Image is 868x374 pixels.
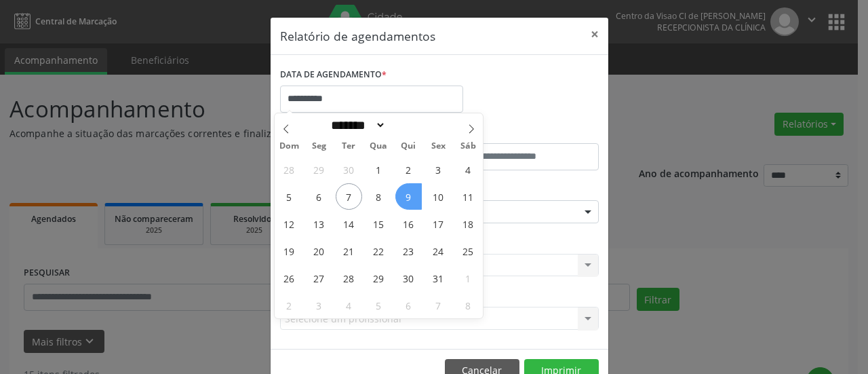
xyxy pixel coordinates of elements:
[366,156,392,183] span: Outubro 1, 2025
[366,265,392,291] span: Outubro 29, 2025
[334,142,363,151] span: Ter
[366,183,392,210] span: Outubro 8, 2025
[306,238,332,264] span: Outubro 20, 2025
[395,265,422,291] span: Outubro 30, 2025
[393,142,423,151] span: Qui
[455,238,481,264] span: Outubro 25, 2025
[395,210,422,237] span: Outubro 16, 2025
[425,292,452,318] span: Novembro 7, 2025
[425,265,452,291] span: Outubro 31, 2025
[366,238,392,264] span: Outubro 22, 2025
[363,142,393,151] span: Qua
[425,183,452,210] span: Outubro 10, 2025
[395,238,422,264] span: Outubro 23, 2025
[306,265,332,291] span: Outubro 27, 2025
[276,210,302,237] span: Outubro 12, 2025
[455,210,481,237] span: Outubro 18, 2025
[425,210,452,237] span: Outubro 17, 2025
[276,183,302,210] span: Outubro 5, 2025
[336,210,362,237] span: Outubro 14, 2025
[280,64,387,86] label: DATA DE AGENDAMENTO
[304,142,334,151] span: Seg
[425,156,452,183] span: Outubro 3, 2025
[453,142,483,151] span: Sáb
[395,156,422,183] span: Outubro 2, 2025
[386,118,431,132] input: Year
[455,292,481,318] span: Novembro 8, 2025
[425,238,452,264] span: Outubro 24, 2025
[395,292,422,318] span: Novembro 6, 2025
[336,156,362,183] span: Setembro 30, 2025
[306,183,332,210] span: Outubro 6, 2025
[336,292,362,318] span: Novembro 4, 2025
[275,142,304,151] span: Dom
[336,183,362,210] span: Outubro 7, 2025
[336,238,362,264] span: Outubro 21, 2025
[423,142,453,151] span: Sex
[306,292,332,318] span: Novembro 3, 2025
[336,265,362,291] span: Outubro 28, 2025
[280,27,435,45] h5: Relatório de agendamentos
[276,292,302,318] span: Novembro 2, 2025
[366,210,392,237] span: Outubro 15, 2025
[276,156,302,183] span: Setembro 28, 2025
[306,210,332,237] span: Outubro 13, 2025
[327,118,387,132] select: Month
[276,265,302,291] span: Outubro 26, 2025
[581,18,608,51] button: Close
[455,183,481,210] span: Outubro 11, 2025
[455,265,481,291] span: Novembro 1, 2025
[395,183,422,210] span: Outubro 9, 2025
[366,292,392,318] span: Novembro 5, 2025
[306,156,332,183] span: Setembro 29, 2025
[276,238,302,264] span: Outubro 19, 2025
[455,156,481,183] span: Outubro 4, 2025
[443,122,599,143] label: ATÉ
